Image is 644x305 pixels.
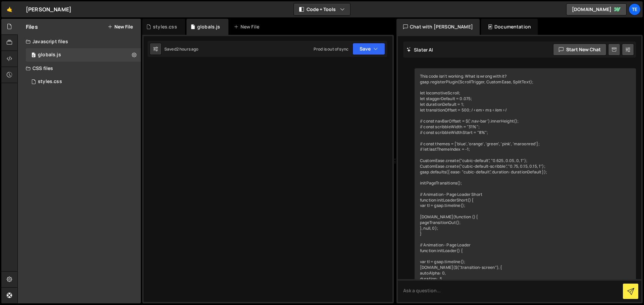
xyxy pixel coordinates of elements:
div: Javascript files [18,35,141,48]
button: Save [353,43,385,55]
a: 🤙 [1,1,18,17]
a: [DOMAIN_NAME] [566,3,627,15]
div: Prod is out of sync [314,46,348,52]
button: Code + Tools [294,3,350,15]
div: 2 hours ago [176,46,199,52]
div: styles.css [153,23,177,30]
button: New File [108,24,133,29]
div: globals.js [38,52,61,58]
div: globals.js [197,23,220,30]
button: Start new chat [553,44,606,56]
h2: Files [26,23,38,30]
span: 0 [32,53,36,58]
div: CSS files [18,62,141,75]
div: 16160/43434.js [26,48,141,62]
div: [PERSON_NAME] [26,5,71,13]
div: Chat with [PERSON_NAME] [396,19,480,35]
div: Saved [164,46,199,52]
a: Te [629,3,641,15]
h2: Slater AI [407,47,433,53]
div: New File [234,23,262,30]
div: styles.css [38,79,62,85]
div: 16160/43441.css [26,75,141,88]
div: Documentation [481,19,538,35]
